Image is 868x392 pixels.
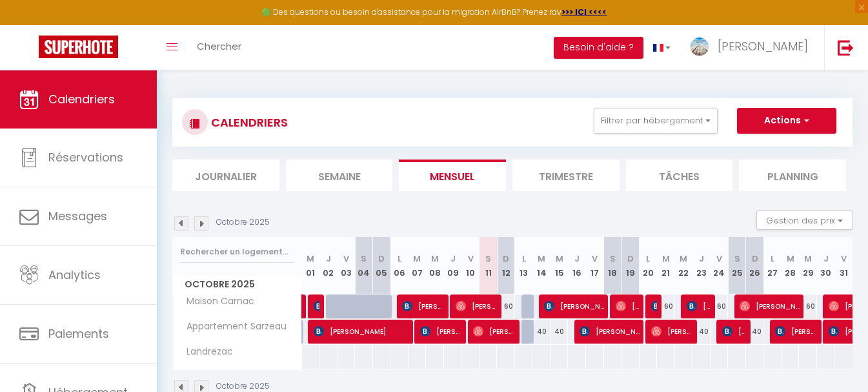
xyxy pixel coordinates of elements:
[763,237,782,294] th: 27
[485,253,491,265] abbr: S
[675,237,693,294] th: 22
[680,25,824,70] a: ... [PERSON_NAME]
[319,237,338,294] th: 02
[556,253,563,265] abbr: M
[314,319,410,344] span: [PERSON_NAME]
[692,320,711,344] div: 40
[450,253,456,265] abbr: J
[604,237,622,294] th: 18
[626,160,733,191] li: Tâches
[711,237,729,294] th: 24
[734,253,740,265] abbr: S
[651,294,657,318] span: [PERSON_NAME]
[687,294,711,318] span: [PERSON_NAME]
[378,253,385,265] abbr: D
[817,237,835,294] th: 30
[538,253,545,265] abbr: M
[402,294,444,318] span: [PERSON_NAME]
[640,237,658,294] th: 20
[431,253,439,265] abbr: M
[594,108,718,134] button: Filtrer par hébergement
[740,294,800,318] span: [PERSON_NAME]
[711,294,729,318] div: 60
[718,38,808,54] span: [PERSON_NAME]
[657,294,675,318] div: 60
[746,237,764,294] th: 26
[338,237,356,294] th: 03
[616,294,640,318] span: [PERSON_NAME]
[554,37,643,59] button: Besoin d'aide ?
[775,319,817,344] span: [PERSON_NAME]
[804,253,812,265] abbr: M
[208,108,288,137] h3: CALENDRIERS
[373,237,391,294] th: 05
[314,294,319,318] span: [PERSON_NAME]
[398,253,401,265] abbr: L
[532,320,550,344] div: 40
[172,160,279,191] li: Journalier
[48,149,123,165] span: Réservations
[461,237,479,294] th: 10
[561,6,607,17] a: >>> ICI <<<<
[216,216,270,229] p: Octobre 2025
[646,253,650,265] abbr: L
[48,325,109,342] span: Paiements
[48,208,107,224] span: Messages
[586,237,604,294] th: 17
[841,253,847,265] abbr: V
[197,39,241,53] span: Chercher
[48,91,115,107] span: Calendriers
[716,253,722,265] abbr: V
[787,253,794,265] abbr: M
[444,237,462,294] th: 09
[473,319,515,344] span: [PERSON_NAME]
[610,253,616,265] abbr: S
[746,320,764,344] div: 40
[690,37,709,56] img: ...
[390,237,409,294] th: 06
[651,319,693,344] span: [PERSON_NAME]
[361,253,367,265] abbr: S
[532,237,550,294] th: 14
[782,237,800,294] th: 28
[550,237,569,294] th: 15
[621,237,640,294] th: 19
[48,267,101,283] span: Analytics
[756,211,853,230] button: Gestion des prix
[823,253,829,265] abbr: J
[399,160,506,191] li: Mensuel
[355,237,373,294] th: 04
[497,294,515,318] div: 60
[834,237,853,294] th: 31
[544,294,604,318] span: [PERSON_NAME]
[568,237,586,294] th: 16
[728,237,746,294] th: 25
[799,237,817,294] th: 29
[175,294,257,309] span: Maison Carnac
[580,319,640,344] span: [PERSON_NAME]
[627,253,634,265] abbr: D
[503,253,509,265] abbr: D
[838,39,854,56] img: logout
[187,25,251,70] a: Chercher
[426,237,444,294] th: 08
[771,253,774,265] abbr: L
[420,319,462,344] span: [PERSON_NAME]
[737,108,836,134] button: Actions
[752,253,758,265] abbr: D
[515,237,533,294] th: 13
[468,253,474,265] abbr: V
[343,253,349,265] abbr: V
[662,253,670,265] abbr: M
[512,160,620,191] li: Trimestre
[574,253,580,265] abbr: J
[307,253,314,265] abbr: M
[413,253,421,265] abbr: M
[39,36,118,58] img: Super Booking
[799,294,817,318] div: 60
[175,320,290,334] span: Appartement Sarzeau
[456,294,498,318] span: [PERSON_NAME]
[592,253,598,265] abbr: V
[479,237,498,294] th: 11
